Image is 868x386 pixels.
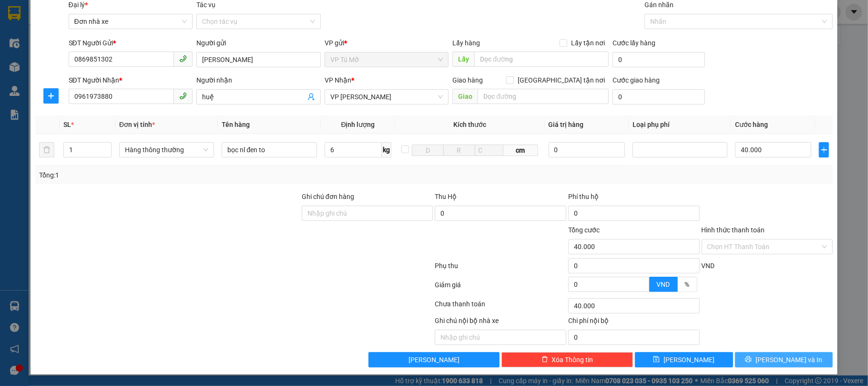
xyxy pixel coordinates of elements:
span: Giá trị hàng [549,121,584,128]
input: R [443,145,475,156]
span: [PERSON_NAME] và In [756,355,822,365]
button: plus [43,88,59,104]
span: SL [63,121,71,128]
button: [PERSON_NAME] [368,352,500,367]
span: cm [503,145,539,156]
div: Chi phí nội bộ [568,315,700,330]
span: Đơn nhà xe [74,14,187,29]
div: VP gửi [325,38,449,48]
span: plus [44,92,58,100]
span: % [685,281,690,288]
div: Phụ thu [434,261,567,277]
span: VP LÊ HỒNG PHONG [330,90,443,104]
label: Ghi chú đơn hàng [302,193,354,200]
span: VND [657,281,670,288]
span: [GEOGRAPHIC_DATA] tận nơi [514,75,609,85]
span: Kích thước [454,121,487,128]
label: Cước giao hàng [613,76,660,84]
div: Ghi chú nội bộ nhà xe [435,315,566,330]
div: Tổng: 1 [39,170,336,180]
span: plus [819,146,828,154]
div: Người gửi [196,38,321,48]
input: Dọc đường [478,89,609,104]
span: VP Tú Mỡ [330,52,443,67]
span: printer [745,356,752,364]
div: Phí thu hộ [568,191,700,206]
input: Nhập ghi chú [435,330,566,345]
span: VP Nhận [325,76,351,84]
span: Giao hàng [452,76,483,84]
span: [PERSON_NAME] [408,355,460,365]
span: Đơn vị tính [119,121,155,128]
button: printer[PERSON_NAME] và In [735,352,833,367]
label: Cước lấy hàng [613,39,655,47]
span: Tổng cước [568,226,600,234]
span: Hàng thông thường [125,143,208,157]
span: kg [382,142,391,157]
span: save [653,356,660,364]
span: Đại lý [69,1,88,9]
span: phone [179,92,187,100]
span: delete [541,356,548,364]
span: Giao [452,89,478,104]
input: C [475,145,503,156]
span: Lấy [452,52,474,67]
span: Thu Hộ [435,193,457,200]
span: Lấy tận nơi [567,38,609,48]
div: SĐT Người Gửi [69,38,193,48]
label: Hình thức thanh toán [702,226,765,234]
th: Loại phụ phí [629,115,731,134]
label: Tác vụ [196,1,215,9]
button: plus [819,142,829,157]
span: phone [179,55,187,63]
input: Dọc đường [474,52,609,67]
button: save[PERSON_NAME] [635,352,733,367]
input: Ghi chú đơn hàng [302,206,433,221]
span: Cước hàng [735,121,768,128]
label: Gán nhãn [644,1,674,9]
span: VND [702,262,715,270]
span: Xóa Thông tin [552,355,593,365]
button: delete [39,142,54,157]
input: Cước lấy hàng [613,52,705,67]
span: Lấy hàng [452,39,480,47]
input: 0 [549,142,625,157]
span: [PERSON_NAME] [664,355,715,365]
input: D [412,145,444,156]
div: Chưa thanh toán [434,299,567,315]
span: Tên hàng [222,121,250,128]
div: SĐT Người Nhận [69,75,193,85]
input: VD: Bàn, Ghế [222,142,317,157]
button: deleteXóa Thông tin [501,352,633,367]
span: Định lượng [341,121,375,128]
input: Cước giao hàng [613,89,705,104]
span: user-add [307,93,315,101]
div: Người nhận [196,75,321,85]
div: Giảm giá [434,280,567,296]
